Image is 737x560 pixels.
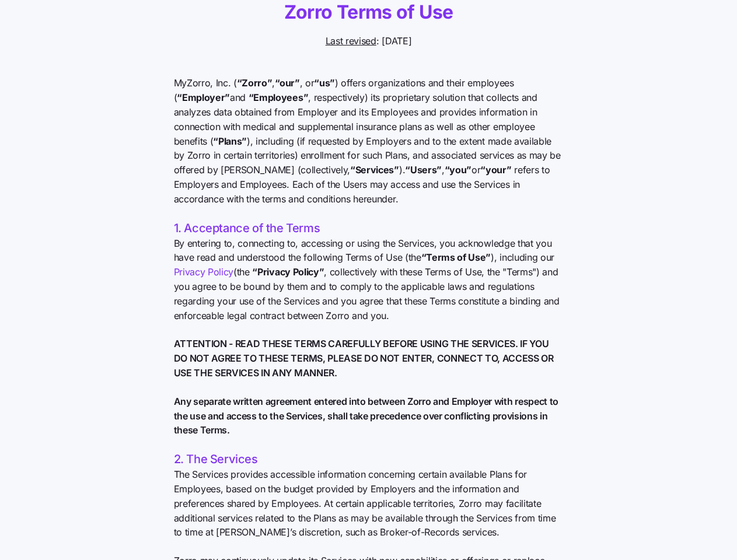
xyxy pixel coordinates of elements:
b: “Employer” [177,92,230,103]
span: Any separate written agreement entered into between Zorro and Employer with respect to the use an... [174,394,564,437]
b: “Terms of Use” [421,251,491,263]
b: “Plans” [213,135,247,147]
b: “us” [314,77,335,89]
b: “Users” [405,164,442,176]
b: “Privacy Policy” [252,266,324,278]
b: “our” [275,77,299,89]
h2: 1. Acceptance of the Terms [174,220,564,236]
span: ATTENTION - READ THESE TERMS CAREFULLY BEFORE USING THE SERVICES. IF YOU DO NOT AGREE TO THESE TE... [174,337,564,380]
b: “you” [445,164,471,176]
b: “Services” [350,164,399,176]
b: “Employees” [249,92,308,103]
h2: 2. The Services [174,452,564,467]
span: The Services provides accessible information concerning certain available Plans for Employees, ba... [174,467,564,540]
span: MyZorro, Inc. ( , , or ) offers organizations and their employees ( and , respectively) its propr... [174,76,564,206]
b: “your” [480,164,511,176]
u: Last revised [326,35,376,47]
span: : [DATE] [326,34,412,48]
b: “Zorro” [237,77,273,89]
a: Privacy Policy [174,266,234,278]
span: By entering to, connecting to, accessing or using the Services, you acknowledge that you have rea... [174,236,564,323]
